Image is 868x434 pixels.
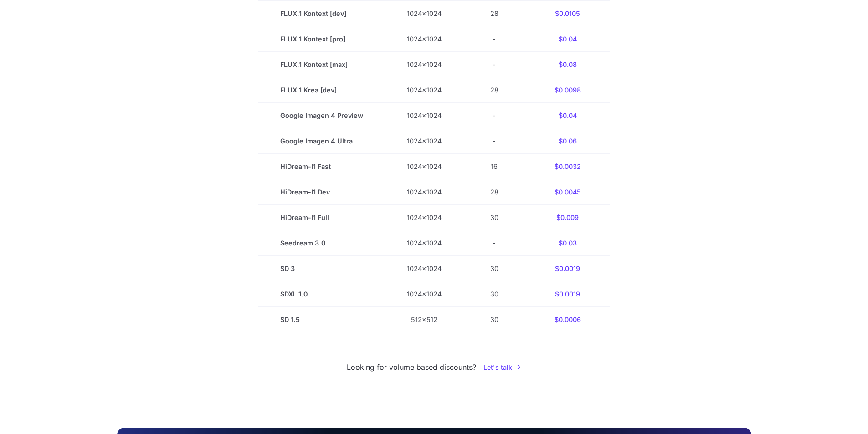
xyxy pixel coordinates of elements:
[525,52,610,77] td: $0.08
[258,26,385,51] td: FLUX.1 Kontext [pro]
[463,205,525,230] td: 30
[385,205,463,230] td: 1024x1024
[258,0,385,26] td: FLUX.1 Kontext [dev]
[525,307,610,332] td: $0.0006
[463,52,525,77] td: -
[385,307,463,332] td: 512x512
[258,103,385,128] td: Google Imagen 4 Preview
[525,256,610,281] td: $0.0019
[258,230,385,256] td: Seedream 3.0
[385,128,463,154] td: 1024x1024
[258,205,385,230] td: HiDream-I1 Full
[463,307,525,332] td: 30
[483,362,521,373] a: Let's talk
[385,103,463,128] td: 1024x1024
[525,0,610,26] td: $0.0105
[525,103,610,128] td: $0.04
[347,362,476,373] small: Looking for volume based discounts?
[258,128,385,154] td: Google Imagen 4 Ultra
[525,205,610,230] td: $0.009
[525,26,610,51] td: $0.04
[525,77,610,103] td: $0.0098
[525,230,610,256] td: $0.03
[385,230,463,256] td: 1024x1024
[385,77,463,103] td: 1024x1024
[525,128,610,154] td: $0.06
[258,179,385,205] td: HiDream-I1 Dev
[385,281,463,307] td: 1024x1024
[385,0,463,26] td: 1024x1024
[385,26,463,51] td: 1024x1024
[258,281,385,307] td: SDXL 1.0
[385,154,463,179] td: 1024x1024
[525,154,610,179] td: $0.0032
[385,179,463,205] td: 1024x1024
[463,26,525,51] td: -
[463,179,525,205] td: 28
[463,256,525,281] td: 30
[463,154,525,179] td: 16
[258,256,385,281] td: SD 3
[463,103,525,128] td: -
[525,179,610,205] td: $0.0045
[258,307,385,332] td: SD 1.5
[463,0,525,26] td: 28
[525,281,610,307] td: $0.0019
[463,128,525,154] td: -
[385,256,463,281] td: 1024x1024
[463,77,525,103] td: 28
[385,52,463,77] td: 1024x1024
[463,281,525,307] td: 30
[258,52,385,77] td: FLUX.1 Kontext [max]
[258,154,385,179] td: HiDream-I1 Fast
[258,77,385,103] td: FLUX.1 Krea [dev]
[463,230,525,256] td: -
